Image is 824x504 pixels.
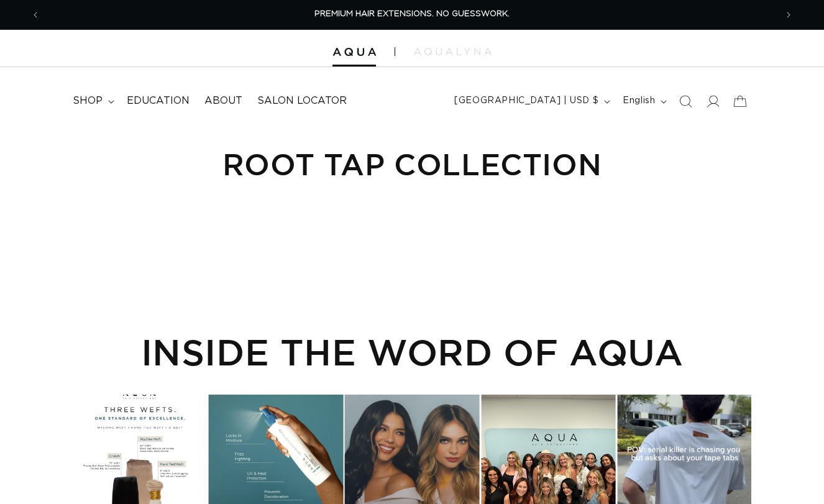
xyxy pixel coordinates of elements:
summary: shop [65,87,119,115]
button: [GEOGRAPHIC_DATA] | USD $ [447,89,615,113]
img: aqualyna.com [414,48,492,55]
span: PREMIUM HAIR EXTENSIONS. NO GUESSWORK. [314,10,510,18]
span: English [623,94,655,108]
button: English [615,89,672,113]
button: Next announcement [775,3,802,27]
span: About [204,94,242,108]
span: [GEOGRAPHIC_DATA] | USD $ [454,94,598,108]
h2: INSIDE THE WORD OF AQUA [73,331,752,373]
a: About [197,87,250,115]
span: Education [127,94,190,108]
img: Aqua Hair Extensions [332,48,376,57]
a: Education [119,87,197,115]
a: Salon Locator [250,87,354,115]
span: Salon Locator [257,94,347,108]
button: Previous announcement [22,3,49,27]
h1: Root Tap Collection [73,145,752,183]
span: shop [73,94,103,108]
summary: Search [672,88,699,115]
